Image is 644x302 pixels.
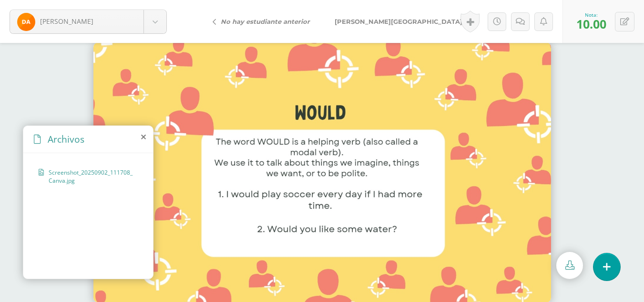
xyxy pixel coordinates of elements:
span: 10.00 [576,16,606,32]
i: No hay estudiante anterior [221,18,310,25]
img: fcd9e7974f4f924495513be1bbdf041e.png [17,13,35,31]
a: [PERSON_NAME] [10,10,166,33]
div: Nota: [576,11,606,18]
a: [PERSON_NAME][GEOGRAPHIC_DATA] [322,10,478,33]
i: close [141,133,146,141]
span: [PERSON_NAME] [40,17,93,26]
img: https://edoofiles.nyc3.digitaloceanspaces.com/continentalamericano/activity_submission/56c65cb3-f... [93,42,551,302]
span: Archivos [48,133,84,146]
span: [PERSON_NAME][GEOGRAPHIC_DATA] [335,18,462,25]
span: Screenshot_20250902_111708_Canva.jpg [49,168,133,185]
a: No hay estudiante anterior [205,10,322,33]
